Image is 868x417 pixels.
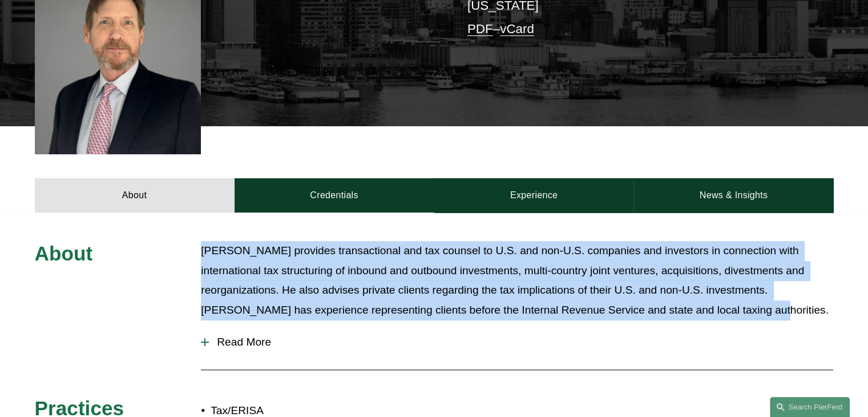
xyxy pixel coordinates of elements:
a: Credentials [235,178,434,212]
span: Read More [209,336,833,348]
p: [PERSON_NAME] provides transactional and tax counsel to U.S. and non-U.S. companies and investors... [201,241,833,320]
a: vCard [500,22,534,36]
a: Search this site [770,397,850,417]
a: PDF [467,22,493,36]
a: About [35,178,235,212]
a: News & Insights [633,178,833,212]
a: Experience [434,178,634,212]
span: About [35,242,93,264]
button: Read More [201,327,833,357]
